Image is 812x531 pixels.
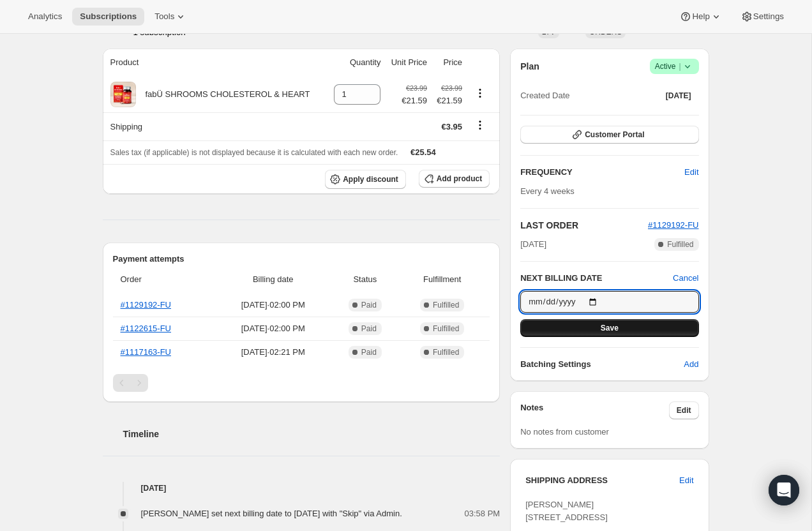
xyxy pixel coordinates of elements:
span: Billing date [218,273,328,286]
button: [DATE] [658,87,699,105]
span: Customer Portal [585,130,644,140]
button: Save [520,319,698,337]
h6: Batching Settings [520,358,684,371]
span: | [679,61,680,71]
span: Fulfilled [433,324,459,334]
button: Edit [672,470,701,491]
button: Product actions [470,86,490,100]
span: Paid [361,300,377,310]
span: [DATE] · 02:21 PM [218,346,328,359]
span: €3.95 [441,122,462,131]
span: [PERSON_NAME] set next billing date to [DATE] with "Skip" via Admin. [141,509,402,518]
img: product img [110,82,136,107]
span: Add product [437,174,482,184]
span: €25.54 [410,147,436,157]
small: €23.99 [441,84,462,92]
span: Paid [361,347,377,357]
span: Tools [154,11,174,22]
h2: LAST ORDER [520,219,648,232]
button: Add [676,354,706,375]
h4: [DATE] [103,482,500,495]
small: €23.99 [406,84,427,92]
span: Paid [361,324,377,334]
span: €21.59 [435,94,462,107]
h2: Plan [520,60,539,73]
button: Analytics [20,8,70,26]
span: Sales tax (if applicable) is not displayed because it is calculated with each new order. [110,148,398,157]
nav: Pagination [113,374,490,392]
span: Fulfilled [433,347,459,357]
span: Settings [753,11,784,22]
span: [PERSON_NAME] [STREET_ADDRESS] [525,500,608,522]
button: Help [672,8,730,26]
button: Shipping actions [470,118,490,132]
button: Subscriptions [72,8,144,26]
button: Tools [147,8,195,26]
button: Settings [733,8,792,26]
div: fabÜ SHROOMS CHOLESTEROL & HEART [136,88,310,101]
h3: Notes [520,401,669,419]
span: Created Date [520,89,569,102]
span: Fulfilled [667,239,693,250]
span: [DATE] · 02:00 PM [218,299,328,311]
h2: Timeline [123,428,500,440]
h2: FREQUENCY [520,166,684,179]
button: Apply discount [325,170,406,189]
span: Status [336,273,395,286]
span: [DATE] [666,91,691,101]
th: Shipping [103,112,327,140]
span: Fulfilled [433,300,459,310]
a: #1117163-FU [121,347,172,357]
span: Analytics [28,11,62,22]
span: Help [692,11,709,22]
button: #1129192-FU [648,219,699,232]
span: Edit [677,405,691,415]
button: Customer Portal [520,126,698,144]
span: 03:58 PM [465,507,500,520]
span: Edit [679,474,693,487]
th: Price [431,49,466,77]
button: Edit [677,162,706,183]
span: Apply discount [343,174,398,184]
span: Edit [684,166,698,179]
div: Open Intercom Messenger [769,475,799,505]
th: Order [113,265,214,294]
th: Unit Price [384,49,431,77]
a: #1129192-FU [648,220,699,230]
th: Quantity [327,49,384,77]
span: [DATE] · 02:00 PM [218,322,328,335]
span: €21.59 [402,94,427,107]
button: Edit [669,401,699,419]
a: #1129192-FU [121,300,172,310]
button: Add product [419,170,490,188]
span: Active [655,60,694,73]
a: #1122615-FU [121,324,172,333]
button: Cancel [673,272,698,285]
span: Every 4 weeks [520,186,575,196]
h2: NEXT BILLING DATE [520,272,673,285]
span: Fulfillment [402,273,482,286]
span: No notes from customer [520,427,609,437]
th: Product [103,49,327,77]
span: [DATE] [520,238,546,251]
span: Add [684,358,698,371]
span: Save [601,323,619,333]
span: Subscriptions [80,11,137,22]
h2: Payment attempts [113,253,490,265]
h3: SHIPPING ADDRESS [525,474,679,487]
